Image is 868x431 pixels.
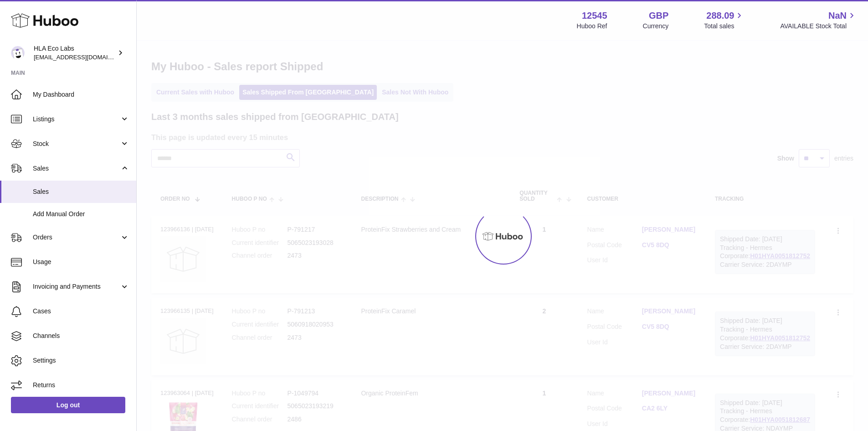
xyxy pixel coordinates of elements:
[780,10,857,31] a: NaN AVAILABLE Stock Total
[704,22,745,31] span: Total sales
[33,381,129,389] span: Returns
[33,115,120,124] span: Listings
[34,44,116,62] div: HLA Eco Labs
[33,258,129,266] span: Usage
[828,10,847,22] span: NaN
[33,210,129,218] span: Add Manual Order
[11,397,125,413] a: Log out
[33,164,120,173] span: Sales
[33,332,129,340] span: Channels
[34,53,134,61] span: [EMAIL_ADDRESS][DOMAIN_NAME]
[33,233,120,242] span: Orders
[704,10,745,31] a: 288.09 Total sales
[33,90,129,99] span: My Dashboard
[649,10,668,22] strong: GBP
[11,46,25,60] img: internalAdmin-12545@internal.huboo.com
[582,10,607,22] strong: 12545
[643,22,669,31] div: Currency
[33,187,129,196] span: Sales
[33,356,129,365] span: Settings
[706,10,734,22] span: 288.09
[33,282,120,291] span: Invoicing and Payments
[33,307,129,316] span: Cases
[577,22,607,31] div: Huboo Ref
[33,140,120,148] span: Stock
[780,22,857,31] span: AVAILABLE Stock Total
